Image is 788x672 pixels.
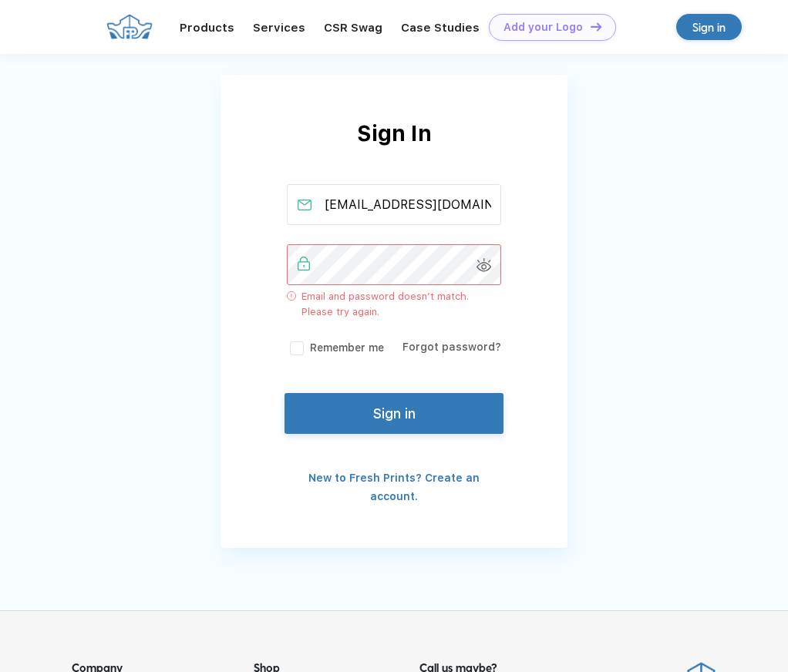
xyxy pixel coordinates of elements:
[402,341,501,353] a: Forgot password?
[477,258,492,272] img: show_password.svg
[287,184,502,225] input: Email
[287,340,384,356] label: Remember me
[692,18,726,36] div: Sign in
[676,14,742,40] a: Sign in
[287,291,296,301] img: error_icon_desktop.svg
[106,14,153,39] img: FP-CROWN.png
[285,393,503,434] button: Sign in
[308,472,480,502] a: New to Fresh Prints? Create an account.
[180,21,234,35] a: Products
[221,117,567,184] div: Sign In
[591,22,601,31] img: DT
[298,257,310,270] img: password_active.svg
[301,289,502,319] span: Email and password doesn’t match. Please try again.
[298,200,311,210] img: email_active.svg
[503,21,583,34] div: Add your Logo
